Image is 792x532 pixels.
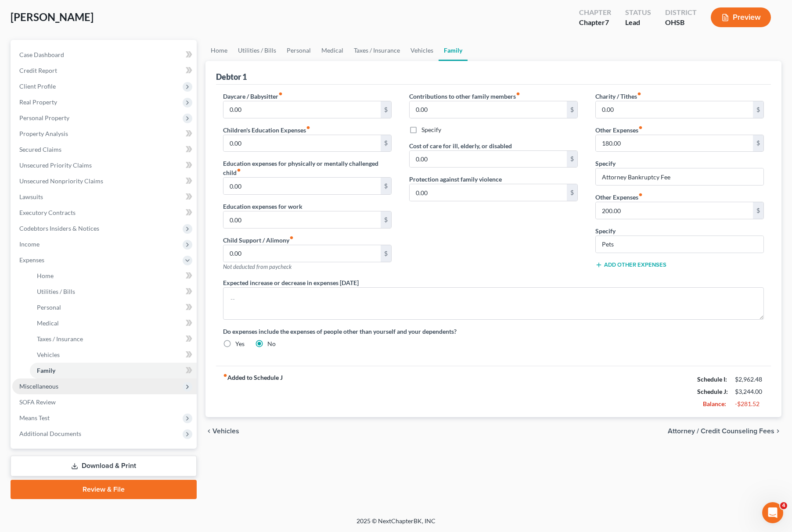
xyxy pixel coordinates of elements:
span: [PERSON_NAME] [11,11,94,23]
button: Attorney / Credit Counseling Fees chevron_right [668,428,781,435]
i: fiber_manual_record [306,125,310,130]
div: $ [381,178,391,194]
a: Unsecured Priority Claims [12,157,197,173]
a: Vehicles [405,40,439,61]
span: Lawsuits [19,193,43,200]
div: OHSB [665,18,697,28]
span: 4 [780,502,787,509]
input: -- [410,184,567,201]
span: Home [37,272,54,279]
span: Property Analysis [19,130,68,137]
span: 7 [605,18,609,26]
a: Vehicles [30,347,197,363]
input: -- [223,245,381,262]
span: Case Dashboard [19,51,64,58]
input: -- [596,202,753,219]
label: Do expenses include the expenses of people other than yourself and your dependents? [223,327,764,336]
a: Personal [30,300,197,315]
a: Download & Print [11,456,197,476]
span: Codebtors Insiders & Notices [19,225,99,232]
label: Specify [595,226,616,236]
label: Yes [235,339,245,348]
div: $ [381,211,391,228]
a: Medical [30,315,197,331]
strong: Added to Schedule J [223,373,283,410]
div: Lead [625,18,651,28]
span: Means Test [19,414,50,421]
span: Secured Claims [19,146,61,153]
a: Personal [281,40,316,61]
div: Chapter [579,7,611,18]
div: $ [753,135,763,152]
span: Family [37,367,55,374]
strong: Schedule J: [697,388,728,395]
label: Education expenses for work [223,202,302,211]
input: -- [410,151,567,168]
label: Specify [595,159,616,168]
strong: Schedule I: [697,375,727,383]
button: Preview [711,7,771,27]
input: Specify... [596,236,763,253]
span: Unsecured Nonpriority Claims [19,177,103,185]
div: -$281.52 [735,400,764,408]
label: Other Expenses [595,125,643,135]
a: Home [205,40,233,61]
div: $ [567,151,577,168]
input: -- [410,101,567,118]
span: Unsecured Priority Claims [19,161,92,169]
div: Chapter [579,18,611,28]
label: Charity / Tithes [595,92,641,101]
i: chevron_right [774,428,781,435]
i: fiber_manual_record [638,125,643,130]
i: fiber_manual_record [278,92,283,96]
div: Status [625,7,651,18]
i: fiber_manual_record [237,168,241,172]
label: No [267,339,276,348]
label: Expected increase or decrease in expenses [DATE] [223,278,359,287]
input: -- [223,101,381,118]
div: Debtor 1 [216,71,247,82]
div: District [665,7,697,18]
span: Vehicles [212,428,239,435]
i: fiber_manual_record [289,236,294,240]
div: $ [753,101,763,118]
span: Taxes / Insurance [37,335,83,343]
div: $2,962.48 [735,375,764,384]
div: $ [567,101,577,118]
i: chevron_left [205,428,212,435]
span: Attorney / Credit Counseling Fees [668,428,774,435]
label: Contributions to other family members [409,92,520,101]
span: Personal Property [19,114,69,121]
div: $ [381,135,391,152]
label: Children's Education Expenses [223,125,310,135]
a: Credit Report [12,63,197,79]
span: Personal [37,303,61,311]
span: Client Profile [19,82,56,90]
input: -- [596,101,753,118]
div: $ [753,202,763,219]
label: Other Expenses [595,193,643,202]
div: $3,244.00 [735,387,764,396]
span: Medical [37,319,59,327]
i: fiber_manual_record [516,92,520,96]
button: chevron_left Vehicles [205,428,239,435]
input: Specify... [596,168,763,185]
span: Miscellaneous [19,382,58,390]
span: Expenses [19,256,44,264]
span: Real Property [19,98,57,106]
a: Unsecured Nonpriority Claims [12,173,197,189]
a: Secured Claims [12,142,197,157]
input: -- [223,178,381,194]
a: Medical [316,40,349,61]
a: SOFA Review [12,394,197,410]
a: Case Dashboard [12,47,197,63]
input: -- [596,135,753,152]
a: Property Analysis [12,126,197,142]
input: -- [223,211,381,228]
span: Credit Report [19,67,57,74]
a: Utilities / Bills [30,284,197,300]
label: Cost of care for ill, elderly, or disabled [409,141,512,150]
div: $ [567,184,577,201]
span: Not deducted from paycheck [223,263,292,270]
i: fiber_manual_record [638,193,643,197]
